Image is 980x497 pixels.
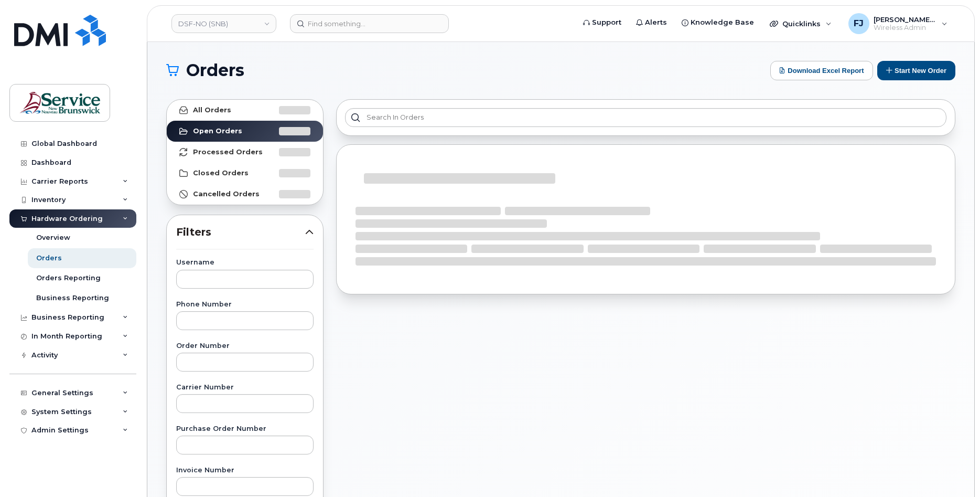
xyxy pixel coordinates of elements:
[193,148,263,156] strong: Processed Orders
[345,108,946,127] input: Search in orders
[167,121,323,142] a: Open Orders
[176,225,305,240] span: Filters
[167,184,323,205] a: Cancelled Orders
[186,62,244,78] span: Orders
[167,142,323,163] a: Processed Orders
[877,61,955,80] button: Start New Order
[193,190,260,198] strong: Cancelled Orders
[176,467,314,474] label: Invoice Number
[176,384,314,391] label: Carrier Number
[176,426,314,432] label: Purchase Order Number
[176,301,314,308] label: Phone Number
[193,106,231,114] strong: All Orders
[176,343,314,350] label: Order Number
[193,127,242,135] strong: Open Orders
[167,100,323,121] a: All Orders
[176,259,314,266] label: Username
[193,169,249,177] strong: Closed Orders
[770,61,873,80] button: Download Excel Report
[167,163,323,184] a: Closed Orders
